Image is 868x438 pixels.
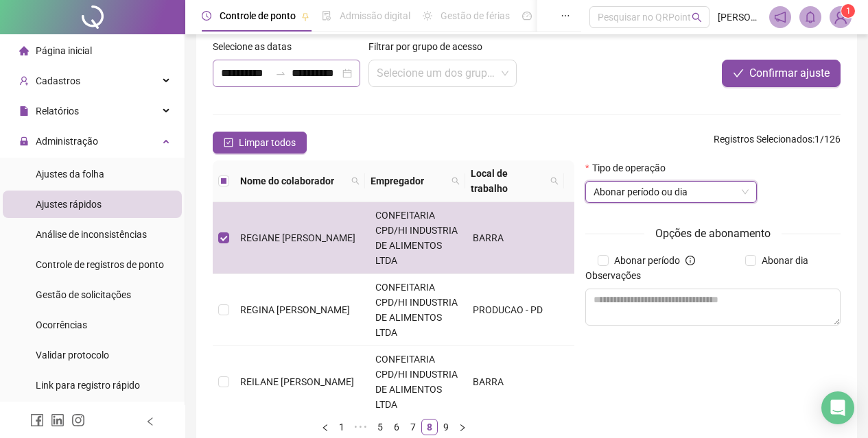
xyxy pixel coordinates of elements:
span: check [733,68,744,79]
span: facebook [30,413,44,427]
span: file [19,106,29,116]
label: Tipo de operação [585,160,674,175]
span: : 1 / 126 [714,132,841,154]
span: check-square [224,138,233,147]
li: 5 [372,419,388,435]
span: Relatórios [36,106,79,117]
span: search [349,171,362,191]
div: Open Intercom Messenger [821,391,854,424]
span: search [351,177,360,185]
span: Gestão de solicitações [36,289,131,300]
a: 1 [334,419,349,435]
span: notification [774,11,786,23]
li: 1 [333,419,350,435]
label: Filtrar por grupo de acesso [368,39,491,54]
li: 5 páginas anteriores [350,419,372,435]
span: 1 [846,6,851,16]
span: sun [423,11,432,21]
span: Abonar dia [756,253,814,268]
span: Empregador [371,173,446,188]
li: Próxima página [454,419,471,435]
span: ellipsis [561,11,570,21]
a: 5 [373,419,388,435]
span: CONFEITARIA CPD/HI INDUSTRIA DE ALIMENTOS LTDA [375,210,458,266]
span: right [458,424,467,432]
li: Página anterior [317,419,333,435]
span: Cadastros [36,75,80,86]
a: 7 [406,419,421,435]
span: pushpin [301,12,309,21]
span: Abonar período [609,253,685,268]
label: Observações [585,268,650,283]
span: Ajustes rápidos [36,199,102,210]
button: right [454,419,471,435]
span: CONFEITARIA CPD/HI INDUSTRIA DE ALIMENTOS LTDA [375,282,458,338]
button: Confirmar ajuste [722,60,841,87]
span: Controle de registros de ponto [36,259,164,270]
span: CONFEITARIA CPD/HI INDUSTRIA DE ALIMENTOS LTDA [375,354,458,410]
span: left [321,424,329,432]
li: 6 [388,419,405,435]
span: Administração [36,136,98,147]
span: search [449,171,462,191]
span: REGINA [PERSON_NAME] [240,304,350,315]
span: linkedin [51,413,64,427]
span: instagram [71,413,85,427]
span: BARRA [473,376,504,387]
span: left [145,417,155,426]
span: search [692,12,702,23]
button: Limpar todos [213,132,307,154]
span: Opções de abonamento [644,225,782,242]
span: search [451,177,460,185]
span: dashboard [522,11,532,21]
span: user-add [19,76,29,86]
span: swap-right [275,68,286,79]
span: to [275,68,286,79]
li: 9 [438,419,454,435]
span: Página inicial [36,45,92,56]
span: Controle de ponto [220,10,296,21]
li: 8 [421,419,438,435]
span: search [548,163,561,199]
span: Link para registro rápido [36,380,140,391]
span: file-done [322,11,331,21]
span: lock [19,136,29,146]
span: [PERSON_NAME] [718,10,761,25]
span: clock-circle [202,11,211,21]
span: REGIANE [PERSON_NAME] [240,232,355,243]
span: Registros Selecionados [714,134,812,145]
span: bell [804,11,817,23]
span: Análise de inconsistências [36,229,147,240]
sup: Atualize o seu contato no menu Meus Dados [841,4,855,18]
span: Nome do colaborador [240,173,346,188]
li: 7 [405,419,421,435]
span: home [19,46,29,56]
button: left [317,419,333,435]
span: search [550,177,559,185]
span: PRODUCAO - PD [473,304,543,315]
span: Ocorrências [36,319,87,330]
span: Local de trabalho [471,166,545,196]
span: Admissão digital [340,10,410,21]
span: info-circle [685,256,695,265]
span: ••• [350,419,372,435]
a: 9 [438,419,454,435]
label: Selecione as datas [213,39,301,54]
span: Confirmar ajuste [749,65,830,82]
span: Abonar período ou dia [594,182,749,202]
img: 89051 [830,7,851,27]
span: Ajustes da folha [36,169,104,180]
span: Validar protocolo [36,350,109,361]
span: BARRA [473,232,504,243]
a: 8 [422,419,437,435]
a: 6 [389,419,404,435]
span: Gestão de férias [441,10,510,21]
span: REILANE [PERSON_NAME] [240,376,354,387]
span: Limpar todos [239,135,296,150]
